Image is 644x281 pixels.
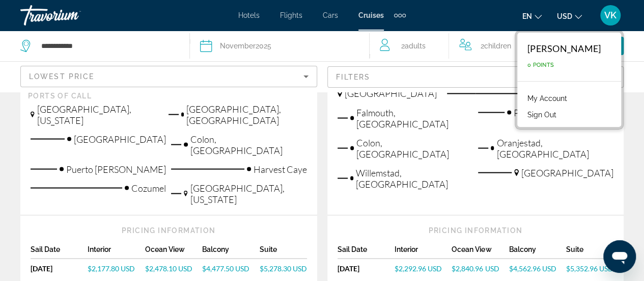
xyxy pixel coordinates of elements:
a: My Account [522,92,572,105]
div: Pricing Information [338,225,614,235]
span: [GEOGRAPHIC_DATA], [GEOGRAPHIC_DATA] [186,103,306,125]
span: Oranjestad, [GEOGRAPHIC_DATA] [496,137,613,159]
span: USD [557,12,572,20]
a: Travorium [20,2,122,29]
span: Puerto [PERSON_NAME] [66,163,166,174]
button: Change language [522,9,542,23]
div: Suite [566,245,613,259]
div: Suite [260,245,307,259]
button: User Menu [597,5,624,26]
div: [DATE] [31,264,88,272]
a: Flights [280,11,302,19]
div: Sail Date [31,245,88,259]
span: $2,177.80 USD [88,264,135,272]
button: November2025 [200,31,359,61]
a: $4,477.50 USD [202,264,259,272]
button: Extra navigation items [394,7,406,23]
span: 2 [401,39,426,53]
span: $2,840.96 USD [452,264,499,272]
div: Balcony [202,245,259,259]
span: Puerto [PERSON_NAME] [514,107,613,118]
span: [GEOGRAPHIC_DATA] [521,167,613,178]
div: [DATE] [338,264,395,272]
a: Hotels [238,11,260,19]
button: Sign Out [522,108,562,121]
button: Travelers: 2 adults, 2 children [370,31,539,61]
div: Sail Date [338,245,395,259]
span: 2 [481,39,511,53]
span: Colon, [GEOGRAPHIC_DATA] [190,133,306,156]
a: $5,352.96 USD [566,264,613,272]
a: $2,292.96 USD [395,264,452,272]
span: Lowest Price [29,72,94,81]
span: $4,477.50 USD [202,264,249,272]
div: Ports of call [28,91,310,100]
span: November [220,42,256,50]
a: $2,840.96 USD [452,264,509,272]
span: Harvest Caye [254,163,307,174]
span: [GEOGRAPHIC_DATA], [US_STATE] [37,103,159,125]
span: $2,292.96 USD [395,264,442,272]
a: $2,177.80 USD [88,264,145,272]
a: $2,478.10 USD [145,264,202,272]
button: Filter [327,66,624,88]
a: $5,278.30 USD [260,264,307,272]
span: [GEOGRAPHIC_DATA], [US_STATE] [190,182,307,205]
span: [GEOGRAPHIC_DATA] [345,88,437,99]
mat-select: Sort by [29,70,309,83]
button: Change currency [557,9,582,23]
span: Willemstad, [GEOGRAPHIC_DATA] [356,167,473,189]
div: Interior [395,245,452,259]
a: $4,562.96 USD [509,264,566,272]
div: Ocean View [145,245,202,259]
div: 2025 [220,39,271,53]
span: 0 Points [527,62,554,68]
span: Falmouth,[GEOGRAPHIC_DATA] [356,107,473,129]
span: [GEOGRAPHIC_DATA] [74,133,166,144]
iframe: Button to launch messaging window [603,240,636,273]
span: Adults [405,42,426,50]
span: en [522,12,532,20]
span: $4,562.96 USD [509,264,556,272]
span: Children [484,42,511,50]
span: Cozumel [131,182,166,193]
span: Colon, [GEOGRAPHIC_DATA] [356,137,472,159]
a: Cars [323,11,338,19]
span: $2,478.10 USD [145,264,192,272]
div: Ocean View [452,245,509,259]
div: Pricing Information [31,225,307,235]
div: Interior [88,245,145,259]
div: Balcony [509,245,566,259]
a: Cruises [358,11,384,19]
div: [PERSON_NAME] [527,43,601,54]
span: VK [604,10,617,20]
